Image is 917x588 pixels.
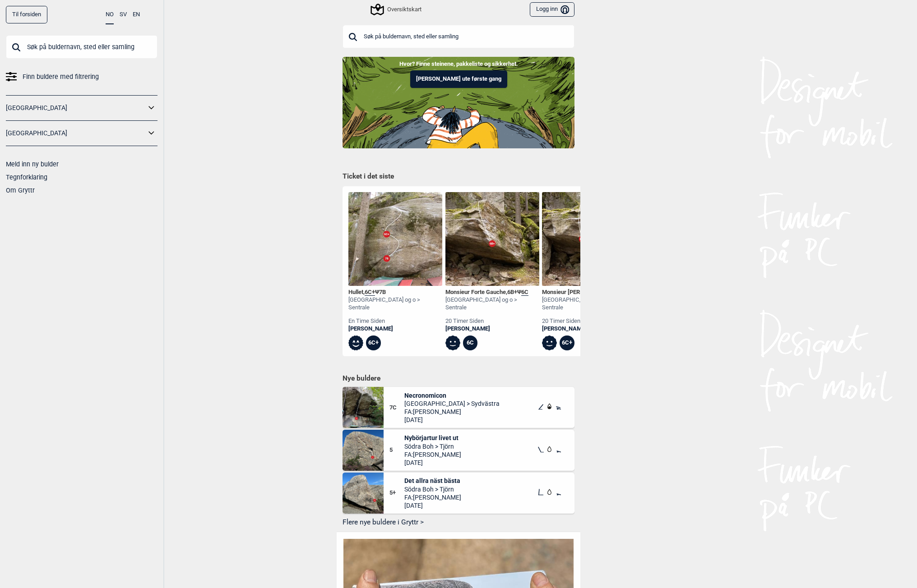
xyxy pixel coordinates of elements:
a: Meld inn ny bulder [6,161,59,168]
a: [PERSON_NAME] [542,325,636,333]
a: [PERSON_NAME] [348,325,442,333]
span: Det allra näst bästa [404,477,461,485]
button: NO [106,6,114,24]
button: [PERSON_NAME] ute første gang [410,70,507,88]
div: en time siden [348,317,442,325]
p: Hvor? Finne steinene, pakkeliste og sikkerhet. [7,60,910,69]
img: Nyborjartur livet ut [343,430,384,471]
button: Flere nye buldere i Gryttr > [343,515,574,529]
div: 20 timer siden [542,317,636,325]
div: [GEOGRAPHIC_DATA] og o > Sentrale [542,296,636,312]
div: 20 timer siden [445,317,539,325]
a: Finn buldere med filtrering [6,70,157,83]
span: [GEOGRAPHIC_DATA] > Sydvästra [404,400,500,408]
div: Nyborjartur livet ut5Nybörjartur livet utSödra Boh > TjörnFA:[PERSON_NAME][DATE] [343,430,574,471]
span: 7C [389,404,404,412]
div: 6C+ [560,335,574,350]
img: Det allra nast basta [343,473,384,514]
a: Om Gryttr [6,187,35,194]
img: Hullet [348,192,442,286]
span: Finn buldere med filtrering [23,70,99,83]
button: Logg inn [530,2,574,17]
span: 7B [379,289,386,295]
div: Monsieur Forte Gauche , Ψ [445,289,539,296]
a: [PERSON_NAME] [445,325,539,333]
div: [GEOGRAPHIC_DATA] og o > Sentrale [445,296,539,312]
a: Til forsiden [6,6,47,23]
span: 6B+ [507,289,517,295]
span: [DATE] [404,459,461,467]
input: Søk på buldernavn, sted eller samling [6,35,157,59]
span: [DATE] [404,416,500,424]
span: 5 [389,446,404,454]
a: [GEOGRAPHIC_DATA] [6,101,146,115]
a: Tegnforklaring [6,174,47,181]
span: [DATE] [404,501,461,510]
span: Nybörjartur livet ut [404,434,461,442]
button: EN [133,6,140,23]
div: [GEOGRAPHIC_DATA] og o > Sentrale [348,296,442,312]
div: Det allra nast basta5+Det allra näst bästaSödra Boh > TjörnFA:[PERSON_NAME][DATE] [343,473,574,514]
img: Necronomicon [343,387,384,428]
span: Södra Boh > Tjörn [404,442,461,450]
a: [GEOGRAPHIC_DATA] [6,127,146,140]
span: 6C [521,289,528,296]
h1: Nye buldere [343,374,574,383]
span: FA: [PERSON_NAME] [404,450,461,459]
img: Indoor to outdoor [343,57,574,148]
span: 5+ [389,489,404,497]
span: Necronomicon [404,391,500,400]
h1: Ticket i det siste [343,172,574,182]
div: 6C [463,335,478,350]
div: Monsieur [PERSON_NAME] , [542,289,636,296]
input: Søk på buldernavn, sted eller samling [343,25,574,48]
div: Oversiktskart [372,4,421,15]
span: FA: [PERSON_NAME] [404,408,500,416]
div: 6C+ [366,335,381,350]
img: Monsieur Forte Gauche 200828 [445,192,539,286]
div: Hullet , Ψ [348,289,442,296]
span: 6C+ [365,289,375,296]
div: Necronomicon7CNecronomicon[GEOGRAPHIC_DATA] > SydvästraFA:[PERSON_NAME][DATE] [343,387,574,428]
span: FA: [PERSON_NAME] [404,493,461,501]
button: SV [120,6,127,23]
img: Monsieur Dab 200828 [542,192,636,286]
span: Södra Boh > Tjörn [404,485,461,493]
